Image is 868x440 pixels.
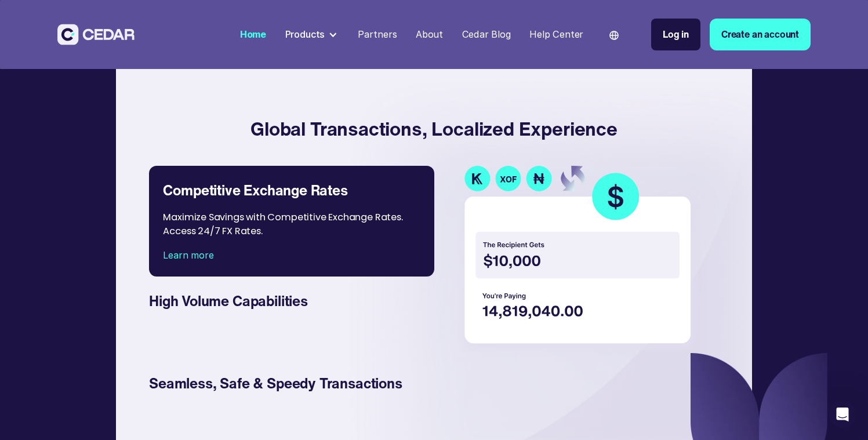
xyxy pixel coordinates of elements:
h4: Global Transactions, Localized Experience [140,92,728,166]
a: Cedar Blog [457,21,515,47]
div: Maximize Savings with Competitive Exchange Rates. Access 24/7 FX Rates. [163,201,421,248]
div: Competitive Exchange Rates [163,180,420,201]
div: High Volume Capabilities [149,290,420,312]
a: Log in [651,19,700,50]
div: Products [280,23,343,46]
div: Partners [358,27,397,41]
a: Help Center [525,21,588,47]
iframe: Intercom live chat [829,401,856,428]
div: About [416,27,443,41]
a: Home [235,21,271,47]
div: Cedar Blog [462,27,511,41]
img: world icon [609,31,619,40]
div: Help Center [529,27,583,41]
a: About [411,21,448,47]
a: Partners [353,21,402,47]
div: Seamless, Safe & Speedy Transactions [149,373,420,394]
div: Learn more [163,248,420,262]
img: currency transaction [459,166,701,357]
div: Products [285,27,325,41]
div: Home [240,27,266,41]
a: Create an account [710,19,811,50]
div: Log in [663,27,689,41]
